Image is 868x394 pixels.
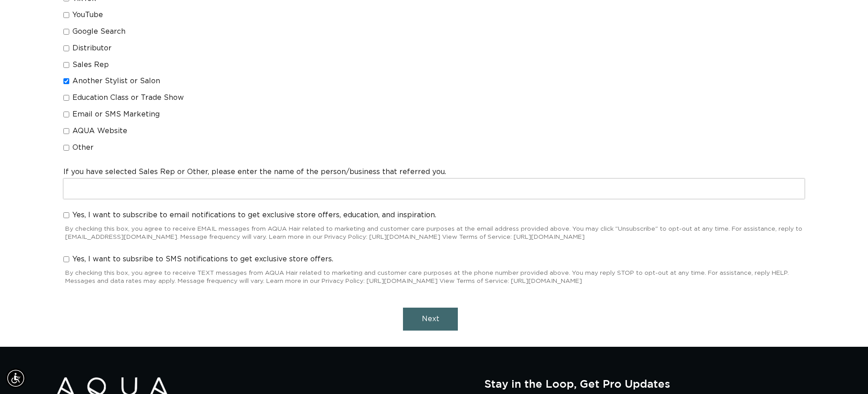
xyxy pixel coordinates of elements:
span: Yes, I want to subscribe to email notifications to get exclusive store offers, education, and ins... [72,210,436,220]
span: Yes, I want to subsribe to SMS notifications to get exclusive store offers. [72,255,333,264]
span: Sales Rep [72,60,109,70]
h2: Stay in the Loop, Get Pro Updates [484,377,812,390]
div: By checking this box, you agree to receive EMAIL messages from AQUA Hair related to marketing and... [63,222,805,243]
span: Education Class or Trade Show [72,93,184,103]
div: By checking this box, you agree to receive TEXT messages from AQUA Hair related to marketing and ... [63,266,805,287]
span: YouTube [72,10,103,20]
span: Google Search [72,27,125,36]
span: AQUA Website [72,126,127,136]
button: Next [403,308,458,331]
label: If you have selected Sales Rep or Other, please enter the name of the person/business that referr... [63,167,446,177]
span: Other [72,143,94,152]
div: Accessibility Menu [6,368,26,388]
span: Email or SMS Marketing [72,110,160,119]
iframe: Chat Widget [746,297,868,394]
span: Another Stylist or Salon [72,76,160,86]
span: Distributor [72,44,112,53]
span: Next [422,315,439,322]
